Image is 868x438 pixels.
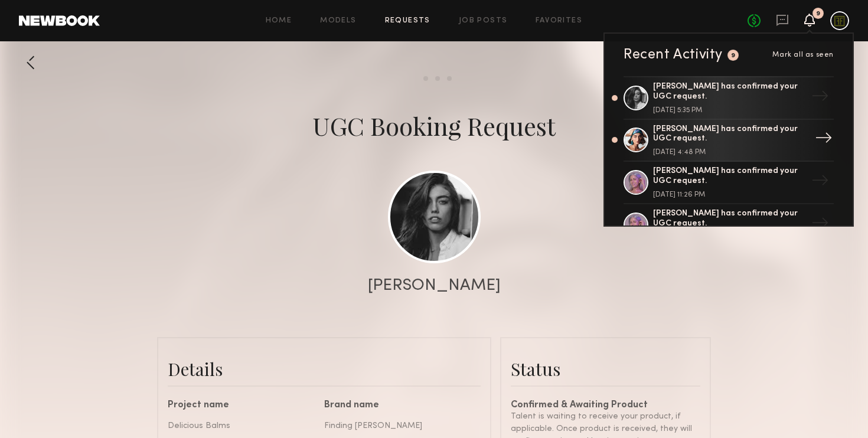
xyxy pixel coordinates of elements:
div: [PERSON_NAME] [368,277,501,294]
div: → [807,83,834,113]
div: → [807,210,834,240]
div: Brand name [324,401,472,410]
a: Favorites [536,17,582,25]
div: Finding [PERSON_NAME] [324,420,472,432]
div: → [807,167,834,198]
a: Home [266,17,292,25]
a: [PERSON_NAME] has confirmed your UGC request.[DATE] 11:26 PM→ [624,162,834,204]
div: Project name [168,401,315,410]
a: [PERSON_NAME] has confirmed your UGC request.[DATE] 5:35 PM→ [624,76,834,120]
div: [PERSON_NAME] has confirmed your UGC request. [653,166,807,187]
div: [PERSON_NAME] has confirmed your UGC request. [653,209,807,229]
div: 9 [731,53,736,59]
a: Models [320,17,356,25]
div: [PERSON_NAME] has confirmed your UGC request. [653,82,807,102]
div: 9 [816,11,820,17]
div: [DATE] 5:35 PM [653,107,807,114]
div: [DATE] 11:26 PM [653,191,807,198]
div: [DATE] 4:48 PM [653,149,807,156]
a: Job Posts [459,17,508,25]
div: UGC Booking Request [312,109,556,142]
a: [PERSON_NAME] has confirmed your UGC request.[DATE] 4:48 PM→ [624,120,834,162]
div: Recent Activity [624,48,723,62]
div: Delicious Balms [168,420,315,432]
div: Details [168,357,481,381]
a: Requests [385,17,430,25]
div: Status [511,357,700,381]
div: → [810,125,837,155]
a: [PERSON_NAME] has confirmed your UGC request.→ [624,204,834,247]
span: Mark all as seen [772,51,834,58]
div: [PERSON_NAME] has confirmed your UGC request. [653,125,807,145]
div: Confirmed & Awaiting Product [511,401,700,410]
